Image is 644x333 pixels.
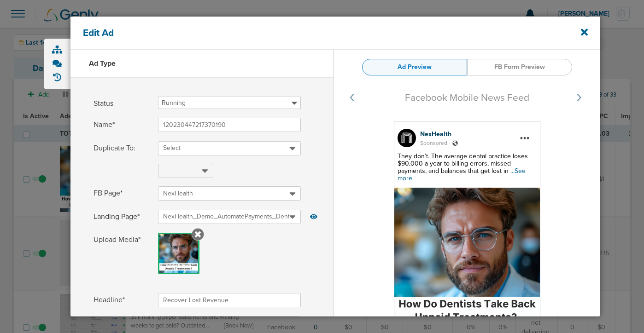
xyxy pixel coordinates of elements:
span: Sponsored [420,139,447,147]
span: ...See more [398,167,526,182]
span: NexHealth_Demo_AutomatePayments_Dental_[DATE]-HSLink?9658027&oid=3189 [163,212,396,220]
span: Headline* [94,293,149,307]
h4: Edit Ad [83,27,537,39]
div: NexHealth [420,130,537,139]
input: Name* [158,118,301,132]
span: Select [163,144,181,152]
span: . [447,138,452,146]
a: Ad Preview [362,59,467,75]
input: Headline* [158,293,301,307]
a: FB Form Preview [467,59,572,75]
span: Status [94,97,149,111]
span: Name* [94,118,149,132]
span: Duplicate To: [94,141,149,155]
span: Upload Media* [94,233,149,274]
img: G9tMmWxbQvHsAAAAAElFTkSuQmCC [394,188,540,333]
img: 314946456_5697111233699977_7800688554055235061_n.jpg [398,129,416,147]
span: FB Page* [94,186,149,201]
span: Landing Page* [94,210,149,224]
span: Running [162,99,186,107]
h3: Ad Type [89,59,116,68]
span: They don’t. The average dental practice loses $90,000 a year to billing errors, missed payments, ... [398,152,528,175]
span: NexHealth [163,189,193,197]
img: svg+xml;charset=UTF-8,%3Csvg%20width%3D%22125%22%20height%3D%2250%22%20xmlns%3D%22http%3A%2F%2Fww... [334,82,600,188]
span: Facebook Mobile News Feed [405,92,529,103]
